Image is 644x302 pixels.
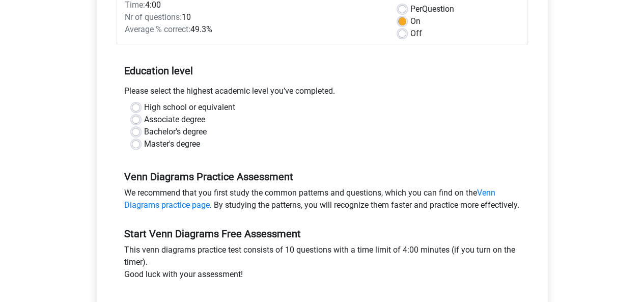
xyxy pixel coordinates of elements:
[144,138,200,150] label: Master's degree
[410,28,422,40] label: Off
[117,23,390,36] div: 49.3%
[124,228,520,240] h5: Start Venn Diagrams Free Assessment
[410,4,422,14] span: Per
[144,126,207,138] label: Bachelor's degree
[117,11,390,23] div: 10
[410,15,421,28] label: On
[144,114,205,126] label: Associate degree
[117,187,528,215] div: We recommend that you first study the common patterns and questions, which you can find on the . ...
[410,3,454,15] label: Question
[117,85,528,101] div: Please select the highest academic level you’ve completed.
[124,61,520,81] h5: Education level
[144,101,235,114] label: High school or equivalent
[125,24,190,34] span: Average % correct:
[117,244,528,285] div: This venn diagrams practice test consists of 10 questions with a time limit of 4:00 minutes (if y...
[125,12,182,22] span: Nr of questions:
[124,171,520,183] h5: Venn Diagrams Practice Assessment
